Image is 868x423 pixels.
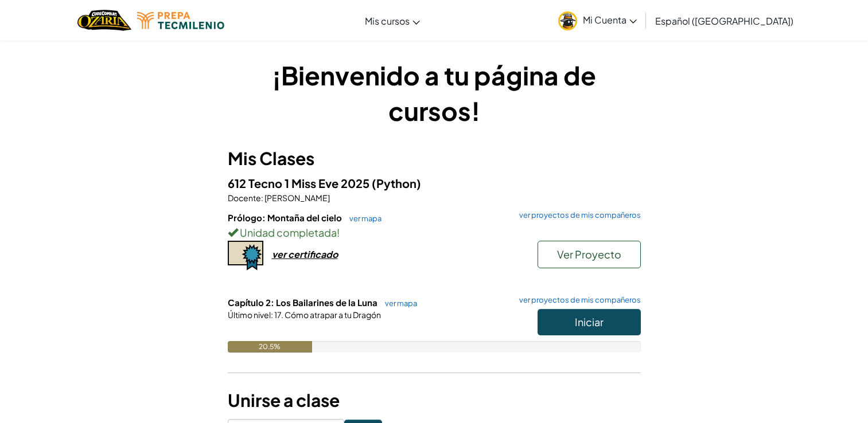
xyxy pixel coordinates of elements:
[372,176,421,190] span: (Python)
[273,310,283,320] span: 17.
[557,248,621,261] span: Ver Proyecto
[344,214,382,223] a: ver mapa
[359,5,426,36] a: Mis cursos
[228,297,379,308] span: Capítulo 2: Los Bailarines de la Luna
[228,248,338,260] a: ver certificado
[77,9,131,32] img: Home
[137,12,224,29] img: Tecmilenio logo
[558,11,577,30] img: avatar
[337,226,340,239] span: !
[228,57,641,128] h1: ¡Bienvenido a tu página de cursos!
[283,310,381,320] span: Cómo atrapar a tu Dragón
[655,15,793,27] span: Español ([GEOGRAPHIC_DATA])
[513,211,641,219] a: ver proyectos de mis compañeros
[228,193,261,203] span: Docente
[228,387,641,413] h3: Unirse a clase
[263,193,330,203] span: [PERSON_NAME]
[583,14,637,26] span: Mi Cuenta
[379,299,417,308] a: ver mapa
[228,212,344,223] span: Prólogo: Montaña del cielo
[649,5,799,36] a: Español ([GEOGRAPHIC_DATA])
[575,315,604,328] span: Iniciar
[538,309,641,335] button: Iniciar
[513,296,641,304] a: ver proyectos de mis compañeros
[228,241,263,271] img: certificate-icon.png
[538,241,641,268] button: Ver Proyecto
[228,146,641,171] h3: Mis Clases
[228,176,372,190] span: 612 Tecno 1 Miss Eve 2025
[271,310,273,320] span: :
[238,226,337,239] span: Unidad completada
[77,9,131,32] a: Ozaria by CodeCombat logo
[552,2,643,38] a: Mi Cuenta
[228,310,271,320] span: Último nivel
[228,341,313,352] div: 20.5%
[365,15,410,27] span: Mis cursos
[261,193,263,203] span: :
[272,248,338,260] div: ver certificado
